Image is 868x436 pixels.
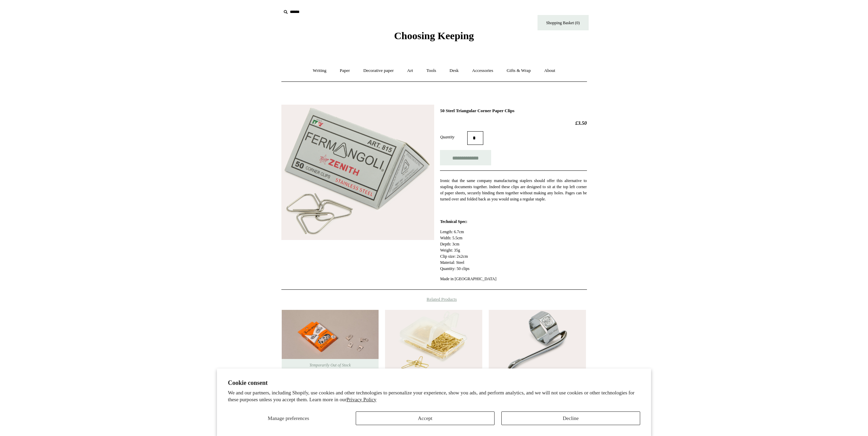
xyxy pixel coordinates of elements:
a: Choosing Keeping [394,35,474,40]
span: Choosing Keeping [394,30,474,41]
img: 50 Steel Triangular Corner Paper Clips [281,105,434,240]
img: Chrome Plated Kaweco Sport Old Style Clip [489,310,586,371]
a: Paper [334,62,356,80]
a: 50 Steel Binder Clips 50 Steel Binder Clips Temporarily Out of Stock [282,310,379,371]
p: Ironic that the same company manufacturing staplers should offer this alternative to stapling doc... [440,178,587,214]
a: Desk [443,62,465,80]
p: Length: 6.7cm Width: 5.5cm Depth: 3cm Weight: 35g Clip size: 2x2cm Material: Steel Quantity: 50 c... [440,229,587,272]
p: We and our partners, including Shopify, use cookies and other technologies to personalize your ex... [228,390,640,403]
h1: 50 Steel Triangular Corner Paper Clips [440,108,587,114]
img: 80 Brass Paper Clips [385,310,482,371]
button: Manage preferences [228,411,349,425]
h4: Related Products [264,297,605,302]
button: Accept [356,411,495,425]
a: 80 Brass Paper Clips 80 Brass Paper Clips [385,310,482,371]
a: Art [401,62,419,80]
button: Decline [501,411,640,425]
a: Accessories [466,62,499,80]
a: Shopping Basket (0) [538,15,589,30]
img: 50 Steel Binder Clips [282,310,379,371]
h2: Cookie consent [228,379,640,387]
span: Manage preferences [268,416,309,421]
a: Decorative paper [357,62,400,80]
a: About [538,62,561,80]
label: Quantity [440,134,467,140]
a: Gifts & Wrap [500,62,537,80]
span: Temporarily Out of Stock [303,359,357,371]
a: Tools [420,62,442,80]
p: Made in [GEOGRAPHIC_DATA] [440,276,587,282]
a: Chrome Plated Kaweco Sport Old Style Clip Chrome Plated Kaweco Sport Old Style Clip [489,310,586,371]
a: Writing [307,62,333,80]
a: Privacy Policy [347,397,377,402]
strong: Technical Spec: [440,219,467,224]
h2: £3.50 [440,120,587,126]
